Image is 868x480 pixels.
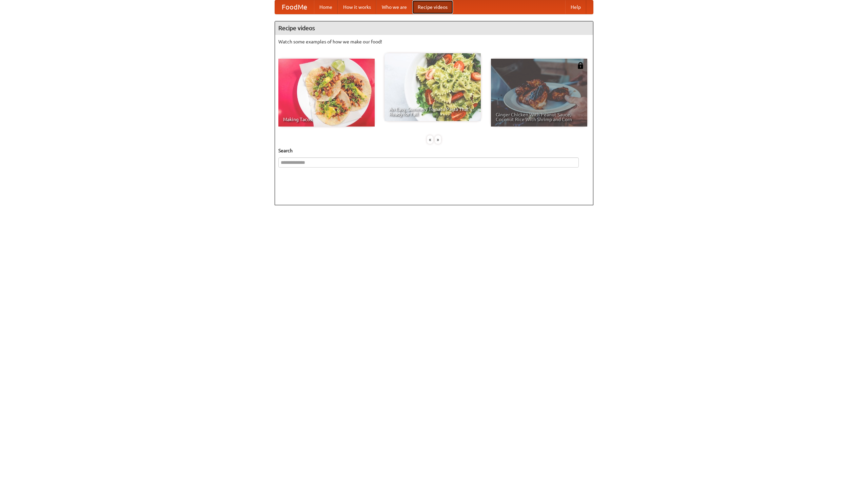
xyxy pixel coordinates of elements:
a: Home [314,0,338,14]
span: An Easy, Summery Tomato Pasta That's Ready for Fall [389,107,476,116]
img: 483408.png [577,62,584,69]
a: Help [565,0,586,14]
a: An Easy, Summery Tomato Pasta That's Ready for Fall [384,53,481,121]
a: How it works [338,0,376,14]
div: » [435,135,441,144]
h4: Recipe videos [275,21,593,35]
div: « [427,135,433,144]
p: Watch some examples of how we make our food! [278,38,590,45]
a: Recipe videos [412,0,453,14]
a: Making Tacos [278,59,375,127]
h5: Search [278,147,590,154]
span: Making Tacos [283,117,370,122]
a: FoodMe [275,0,314,14]
a: Who we are [376,0,412,14]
